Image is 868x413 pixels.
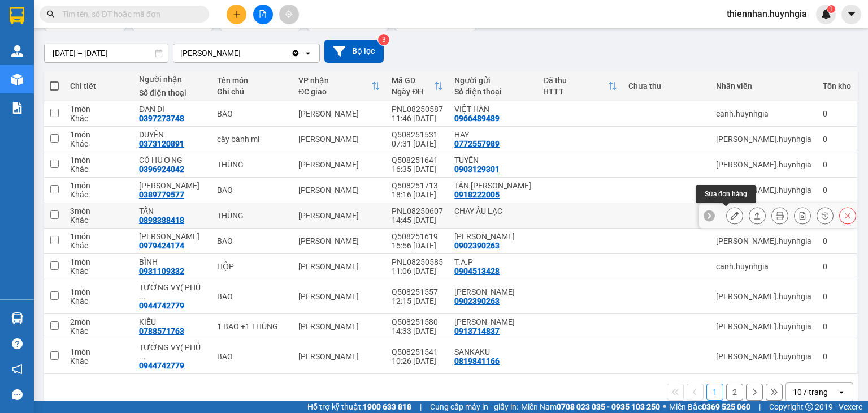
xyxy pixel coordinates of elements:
input: Select a date range. [45,44,168,62]
sup: 3 [378,34,389,45]
div: 18:16 [DATE] [392,190,443,199]
span: Hỗ trợ kỹ thuật: [307,401,411,413]
div: CHAY ÂU LẠC [454,206,532,216]
div: ĐÀO TRỊNH [454,232,532,241]
div: THÙNG [217,211,287,220]
div: TẤN [139,206,206,216]
div: [PERSON_NAME] [298,236,380,246]
div: SANKAKU [454,347,532,356]
div: 0 [823,160,851,169]
button: caret-down [841,5,861,24]
svg: Clear value [291,49,300,58]
div: HỘP [217,262,287,271]
div: 0373120891 [139,139,184,148]
div: nguyen.huynhgia [716,322,811,331]
div: canh.huynhgia [716,262,811,271]
div: 0902390263 [454,241,500,250]
div: 0 [823,109,851,118]
div: [PERSON_NAME] [298,292,380,301]
div: HÙNG VÂN [454,317,532,326]
div: nguyen.huynhgia [716,186,811,195]
div: Đã thu [543,76,608,85]
div: 0 [823,322,851,331]
span: thiennhan.huynhgia [718,7,816,21]
div: Khác [70,241,128,250]
div: 0 [823,236,851,246]
div: PNL08250585 [392,257,443,266]
img: warehouse-icon [11,312,23,324]
button: Bộ lọc [324,40,384,63]
div: 0966489489 [454,114,500,123]
div: [PERSON_NAME] [298,135,380,144]
div: [PERSON_NAME] [298,160,380,169]
button: file-add [253,5,273,24]
div: Khác [70,266,128,276]
span: message [12,389,23,400]
div: cây bánh mì [217,135,287,144]
div: 1 món [70,232,128,241]
span: Miền Bắc [669,401,750,413]
div: 10 / trang [793,386,828,398]
button: plus [227,5,246,24]
div: 0944742779 [139,361,184,370]
div: 0397273748 [139,114,184,123]
div: 1 BAO +1 THÙNG [217,322,287,331]
svg: open [837,388,846,397]
div: Khác [70,114,128,123]
div: 0389779577 [139,190,184,199]
div: TUYÊN [454,156,532,165]
div: nguyen.huynhgia [716,292,811,301]
input: Selected Diên Khánh. [242,48,243,59]
div: [PERSON_NAME] [298,109,380,118]
div: Q508251713 [392,181,443,190]
div: TƯỜNG VY( PHÚ ĐÔNG) [139,283,206,301]
div: [PERSON_NAME] [298,186,380,195]
div: 07:31 [DATE] [392,139,443,148]
div: PNL08250607 [392,206,443,216]
span: search [47,10,55,18]
div: 0979424174 [139,241,184,250]
img: warehouse-icon [11,74,23,85]
img: warehouse-icon [11,45,23,57]
img: solution-icon [11,102,23,114]
svg: open [303,49,313,58]
div: [PERSON_NAME] [298,322,380,331]
div: Khác [70,216,128,225]
div: Q508251541 [392,347,443,356]
button: aim [279,5,299,24]
div: Khác [70,190,128,199]
div: Khác [70,139,128,148]
div: BAO [217,186,287,195]
div: DUYÊN [139,130,206,139]
div: HỒNG CẨM [139,181,206,190]
div: BAO [217,352,287,361]
div: Khác [70,165,128,174]
div: Tên món [217,76,287,85]
div: 1 món [70,181,128,190]
div: 0 [823,292,851,301]
div: nguyen.huynhgia [716,352,811,361]
div: nguyen.huynhgia [716,135,811,144]
div: 14:33 [DATE] [392,326,443,335]
span: 1 [829,5,833,13]
input: Tìm tên, số ĐT hoặc mã đơn [62,8,196,20]
div: 0788571763 [139,326,184,335]
div: BAO [217,292,287,301]
div: VP nhận [298,76,371,85]
strong: 1900 633 818 [363,402,411,411]
span: Miền Nam [521,401,660,413]
div: 0 [823,262,851,271]
div: Tồn kho [823,81,851,91]
img: logo-vxr [10,7,24,24]
div: Khác [70,296,128,306]
div: 1 món [70,347,128,356]
div: 1 món [70,287,128,296]
span: | [759,401,761,413]
div: PNL08250587 [392,105,443,114]
div: Người nhận [139,75,206,84]
div: 0 [823,135,851,144]
strong: 0708 023 035 - 0935 103 250 [557,402,660,411]
th: Toggle SortBy [293,71,386,101]
div: BÌNH [139,257,206,266]
div: ĐÀO TRỊNH [454,287,532,296]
